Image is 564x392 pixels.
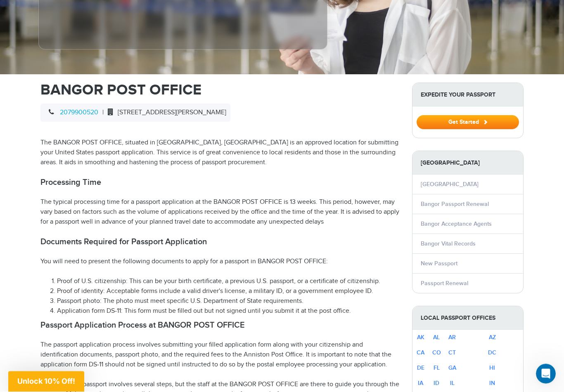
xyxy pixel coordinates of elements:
a: CT [448,349,456,357]
span: Unlock 10% Off! [17,377,75,385]
iframe: Intercom live chat [536,364,556,384]
strong: Local Passport Offices [412,307,523,330]
a: CO [432,349,441,357]
a: AR [448,334,456,341]
div: Unlock 10% Off! [8,371,84,392]
h1: BANGOR POST OFFICE [40,83,400,98]
p: The typical processing time for a passport application at the BANGOR POST OFFICE is 13 weeks. Thi... [40,198,400,227]
a: 2079900520 [60,109,98,117]
strong: Expedite Your Passport [412,83,523,107]
p: You will need to present the following documents to apply for a passport in BANGOR POST OFFICE: [40,257,400,267]
a: Bangor Passport Renewal [421,201,489,208]
a: CA [417,349,424,357]
li: Proof of U.S. citizenship: This can be your birth certificate, a previous U.S. passport, or a cer... [57,277,400,287]
a: AL [433,334,440,341]
a: GA [448,365,456,372]
a: Bangor Acceptance Agents [421,221,492,228]
a: DE [417,365,424,372]
a: AK [417,334,424,341]
a: Get Started [417,119,519,125]
h2: Documents Required for Passport Application [40,237,400,247]
a: Bangor Vital Records [421,241,476,248]
div: | [40,104,230,122]
a: HI [489,365,495,372]
a: New Passport [421,260,457,267]
span: [STREET_ADDRESS][PERSON_NAME] [104,109,226,117]
a: FL [434,365,440,372]
li: Application form DS-11: This form must be filled out but not signed until you submit it at the po... [57,307,400,316]
strong: [GEOGRAPHIC_DATA] [412,151,523,175]
a: Passport Renewal [421,280,468,287]
li: Passport photo: The photo must meet specific U.S. Department of State requirements. [57,297,400,307]
h2: Passport Application Process at BANGOR POST OFFICE [40,321,400,331]
h2: Processing Time [40,178,400,188]
a: IL [450,380,455,387]
button: Get Started [417,116,519,130]
p: The passport application process involves submitting your filled application form along with your... [40,340,400,370]
a: DC [488,349,496,357]
a: IA [418,380,423,387]
a: [GEOGRAPHIC_DATA] [421,181,479,188]
p: The BANGOR POST OFFICE, situated in [GEOGRAPHIC_DATA], [GEOGRAPHIC_DATA] is an approved location ... [40,138,400,168]
a: IN [489,380,495,387]
li: Proof of identity: Acceptable forms include a valid driver's license, a military ID, or a governm... [57,287,400,297]
a: ID [434,380,439,387]
a: AZ [489,334,496,341]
